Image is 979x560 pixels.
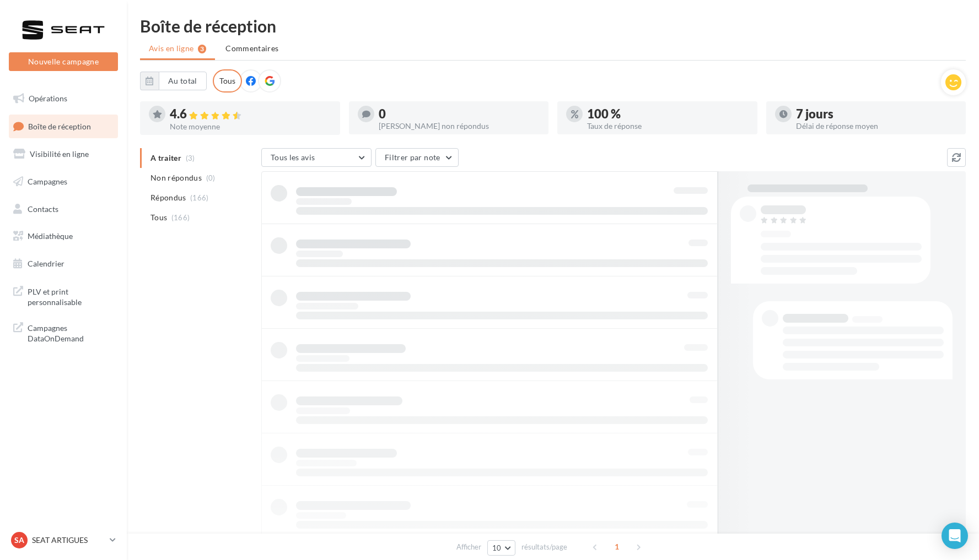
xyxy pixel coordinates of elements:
div: 100 % [587,108,749,120]
span: Campagnes [28,177,67,186]
a: Opérations [7,87,120,110]
a: Campagnes DataOnDemand [7,316,120,349]
button: Filtrer par note [375,148,459,167]
a: Boîte de réception [7,115,120,138]
span: SA [14,535,24,546]
span: 10 [492,543,502,552]
button: Nouvelle campagne [9,52,118,71]
span: Afficher [456,542,481,552]
div: Note moyenne [170,123,331,131]
span: (166) [190,193,209,202]
span: Non répondus [150,172,202,183]
a: Médiathèque [7,225,120,248]
div: [PERSON_NAME] non répondus [379,122,540,130]
button: Au total [140,72,207,90]
div: Open Intercom Messenger [942,523,968,549]
p: SEAT ARTIGUES [32,535,105,546]
span: Tous [150,212,167,223]
span: (0) [206,173,216,182]
button: Tous les avis [261,148,372,167]
span: PLV et print personnalisable [28,284,114,308]
div: Délai de réponse moyen [796,122,958,130]
span: Calendrier [28,259,64,268]
div: Taux de réponse [587,122,749,130]
span: 1 [608,538,626,556]
a: Contacts [7,198,120,221]
a: PLV et print personnalisable [7,280,120,312]
button: 10 [487,540,515,556]
span: (166) [171,213,190,222]
div: 7 jours [796,108,958,120]
span: Opérations [29,94,67,103]
a: SA SEAT ARTIGUES [9,530,118,551]
span: Commentaires [225,44,278,53]
span: Visibilité en ligne [30,149,89,159]
span: Médiathèque [28,231,73,241]
a: Visibilité en ligne [7,143,120,166]
a: Campagnes [7,170,120,193]
span: résultats/page [521,542,567,552]
span: Campagnes DataOnDemand [28,320,114,344]
span: Contacts [28,204,58,213]
div: 0 [379,108,540,120]
span: Répondus [150,192,186,203]
div: 4.6 [170,108,331,121]
div: Boîte de réception [140,18,966,34]
a: Calendrier [7,252,120,275]
span: Tous les avis [271,153,315,162]
div: Tous [213,69,242,93]
span: Boîte de réception [28,121,91,131]
button: Au total [159,72,207,90]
